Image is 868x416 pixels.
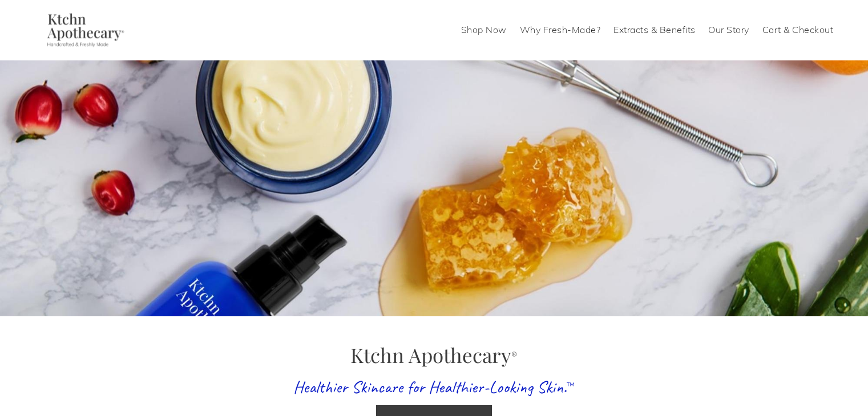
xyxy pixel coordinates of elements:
a: Our Story [708,21,749,39]
sup: ® [511,349,517,361]
sup: ™ [567,380,575,391]
a: Why Fresh-Made? [520,21,601,39]
a: Cart & Checkout [762,21,834,39]
img: Ktchn Apothecary [35,13,132,47]
a: Shop Now [461,21,507,39]
span: Healthier Skincare for Healthier-Looking Skin. [293,376,567,398]
span: Ktchn Apothecary [350,341,517,368]
a: Extracts & Benefits [613,21,696,39]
